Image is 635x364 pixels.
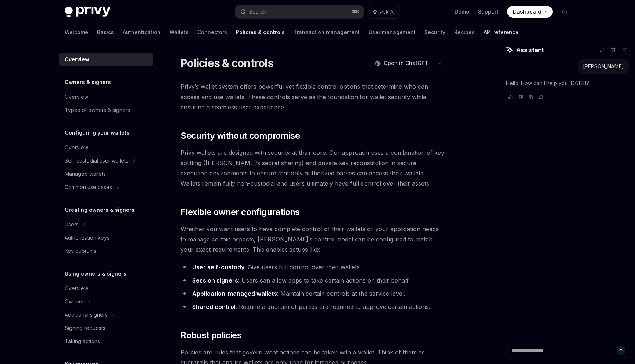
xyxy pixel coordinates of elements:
button: Toggle dark mode [559,6,570,18]
span: Robust policies [180,330,241,341]
h5: Using owners & signers [65,269,126,278]
div: Signing requests [65,324,105,332]
li: : Give users full control over their wallets. [180,262,445,272]
span: Privy’s wallet system offers powerful yet flexible control options that determine who can access ... [180,81,445,112]
a: Key quorums [59,244,153,258]
a: Welcome [65,23,88,41]
a: Demo [455,8,469,15]
strong: Shared control [192,303,236,310]
strong: User self-custody [192,263,244,271]
button: Search...⌘K [235,5,364,18]
div: Managed wallets [65,170,106,178]
span: Privy wallets are designed with security at their core. Our approach uses a combination of key sp... [180,148,445,189]
h5: Configuring your wallets [65,128,129,137]
span: Ask AI [380,8,395,15]
div: [PERSON_NAME] [583,63,624,70]
h5: Owners & signers [65,78,111,87]
button: Ask AI [367,5,400,18]
span: Dashboard [513,8,541,15]
a: Transaction management [294,23,360,41]
a: Taking actions [59,335,153,348]
a: Recipes [454,23,475,41]
a: Types of owners & signers [59,103,153,117]
span: Security without compromise [180,130,300,142]
a: Signing requests [59,321,153,335]
span: Whether you want users to have complete control of their wallets or your application needs to man... [180,224,445,255]
strong: Session signers [192,277,238,284]
div: Additional signers [65,310,108,319]
a: Dashboard [507,6,553,18]
div: Types of owners & signers [65,106,130,114]
div: Overview [65,92,88,101]
div: Self-custodial user wallets [65,156,128,165]
a: Support [478,8,498,15]
a: User management [369,23,416,41]
span: Assistant [516,45,544,54]
div: Overview [65,143,88,152]
a: Wallets [169,23,189,41]
a: Overview [59,90,153,103]
a: Security [424,23,445,41]
a: Overview [59,282,153,295]
img: dark logo [65,7,110,17]
a: Overview [59,53,153,66]
div: Authorization keys [65,233,110,242]
a: Connectors [197,23,227,41]
a: Managed wallets [59,167,153,181]
a: Authentication [123,23,161,41]
button: Open in ChatGPT [370,57,433,69]
div: Owners [65,297,83,306]
h1: Policies & controls [180,57,273,70]
li: : Users can allow apps to take certain actions on their behalf. [180,275,445,285]
div: Key quorums [65,247,96,255]
li: : Require a quorum of parties are required to approve certain actions. [180,302,445,312]
div: Search... [249,7,270,16]
strong: Application-managed wallets [192,290,277,297]
div: Overview [65,284,88,293]
h5: Creating owners & signers [65,205,134,214]
div: Users [65,220,79,229]
span: ⌘ K [352,9,359,15]
div: Overview [65,55,89,64]
a: Basics [97,23,114,41]
a: Authorization keys [59,231,153,244]
a: Overview [59,141,153,154]
button: Send message [617,346,625,355]
span: Flexible owner configurations [180,206,300,218]
li: : Maintain certain controls at the service level. [180,288,445,299]
a: Policies & controls [236,23,285,41]
a: API reference [484,23,519,41]
p: Hello! How can I help you [DATE]? [506,79,629,88]
div: Common use cases [65,183,112,192]
span: Open in ChatGPT [384,59,428,67]
div: Taking actions [65,337,100,346]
